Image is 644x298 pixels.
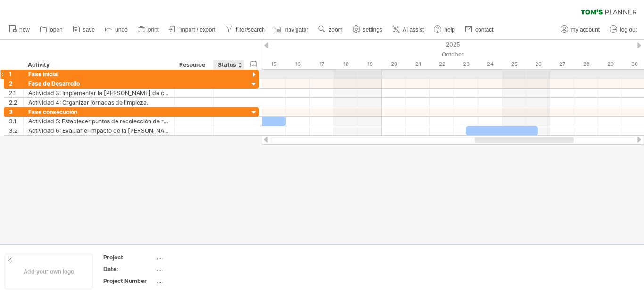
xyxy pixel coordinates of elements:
[148,26,159,33] span: print
[620,26,637,33] span: log out
[526,59,550,69] div: Sunday, 26 October 2025
[179,26,215,33] span: import / export
[83,26,95,33] span: save
[598,59,622,69] div: Wednesday, 29 October 2025
[9,79,23,88] div: 2
[285,26,308,33] span: navigator
[430,59,454,69] div: Wednesday, 22 October 2025
[286,59,310,69] div: Thursday, 16 October 2025
[571,26,600,33] span: my account
[262,59,286,69] div: Wednesday, 15 October 2025
[382,59,406,69] div: Monday, 20 October 2025
[115,26,128,33] span: undo
[454,59,478,69] div: Thursday, 23 October 2025
[102,24,131,36] a: undo
[218,60,239,70] div: Status
[50,26,63,33] span: open
[9,89,23,97] div: 2.1
[103,253,155,261] div: Project:
[403,26,424,33] span: AI assist
[9,107,23,116] div: 3
[558,24,603,36] a: my account
[7,24,33,36] a: new
[363,26,382,33] span: settings
[329,26,342,33] span: zoom
[5,254,93,289] div: Add your own logo
[157,265,236,273] div: ....
[103,277,155,285] div: Project Number
[310,59,334,69] div: Friday, 17 October 2025
[28,126,170,135] div: Actividad 6: Evaluar el impacto de la [PERSON_NAME]
[28,79,170,88] div: Fase de Desarrollo
[28,89,170,97] div: Actividad 3: Implementar la [PERSON_NAME] de concientización.
[37,24,66,36] a: open
[9,70,23,79] div: 1
[358,59,382,69] div: Sunday, 19 October 2025
[103,265,155,273] div: Date:
[316,24,345,36] a: zoom
[236,26,265,33] span: filter/search
[478,59,502,69] div: Friday, 24 October 2025
[28,60,169,70] div: Activity
[9,98,23,107] div: 2.2
[406,59,430,69] div: Tuesday, 21 October 2025
[462,24,496,36] a: contact
[28,107,170,116] div: Fase consecución
[28,70,170,79] div: Fase inicial
[157,253,236,261] div: ....
[9,117,23,126] div: 3.1
[475,26,494,33] span: contact
[223,24,268,36] a: filter/search
[550,59,574,69] div: Monday, 27 October 2025
[28,117,170,126] div: Actividad 5: Establecer puntos de recolección de residuos
[135,24,162,36] a: print
[272,24,311,36] a: navigator
[28,98,170,107] div: Actividad 4: Organizar jornadas de limpieza.
[350,24,385,36] a: settings
[179,60,208,70] div: Resource
[574,59,598,69] div: Tuesday, 28 October 2025
[334,59,358,69] div: Saturday, 18 October 2025
[431,24,458,36] a: help
[70,24,98,36] a: save
[607,24,640,36] a: log out
[444,26,455,33] span: help
[9,126,23,135] div: 3.2
[502,59,526,69] div: Saturday, 25 October 2025
[166,24,218,36] a: import / export
[390,24,427,36] a: AI assist
[19,26,30,33] span: new
[157,277,236,285] div: ....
